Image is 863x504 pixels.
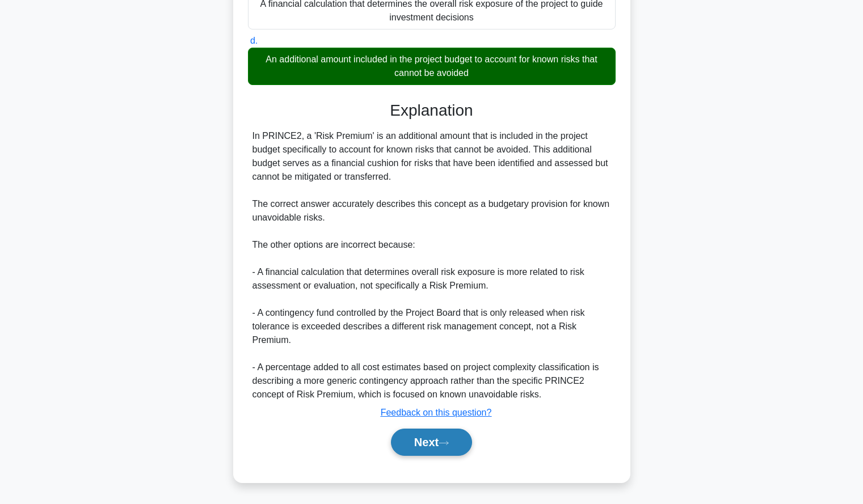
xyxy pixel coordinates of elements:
[381,408,492,417] a: Feedback on this question?
[391,429,472,456] button: Next
[250,36,258,45] span: d.
[248,48,616,85] div: An additional amount included in the project budget to account for known risks that cannot be avo...
[252,129,611,401] div: In PRINCE2, a 'Risk Premium' is an additional amount that is included in the project budget speci...
[255,101,609,120] h3: Explanation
